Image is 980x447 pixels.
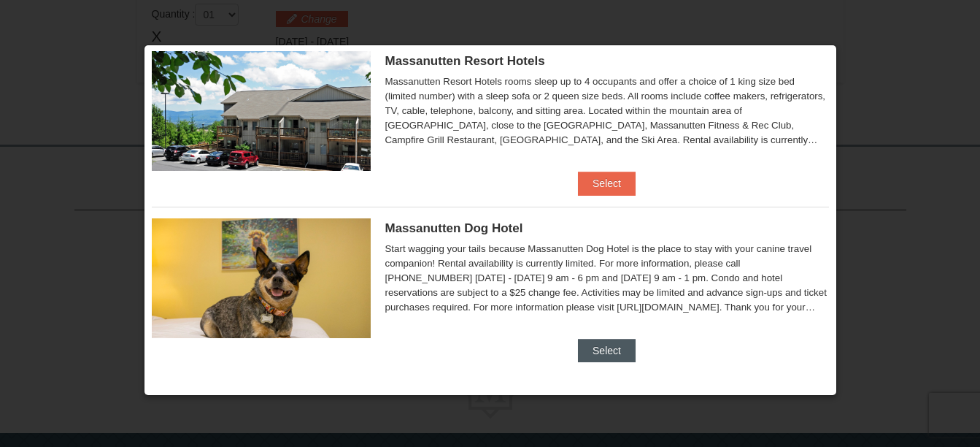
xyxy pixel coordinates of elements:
[152,218,371,338] img: 27428181-5-81c892a3.jpg
[385,221,523,235] span: Massanutten Dog Hotel
[578,172,636,195] button: Select
[578,339,636,362] button: Select
[385,54,545,68] span: Massanutten Resort Hotels
[152,51,371,171] img: 19219026-1-e3b4ac8e.jpg
[385,242,829,315] div: Start wagging your tails because Massanutten Dog Hotel is the place to stay with your canine trav...
[385,74,829,148] div: Massanutten Resort Hotels rooms sleep up to 4 occupants and offer a choice of 1 king size bed (li...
